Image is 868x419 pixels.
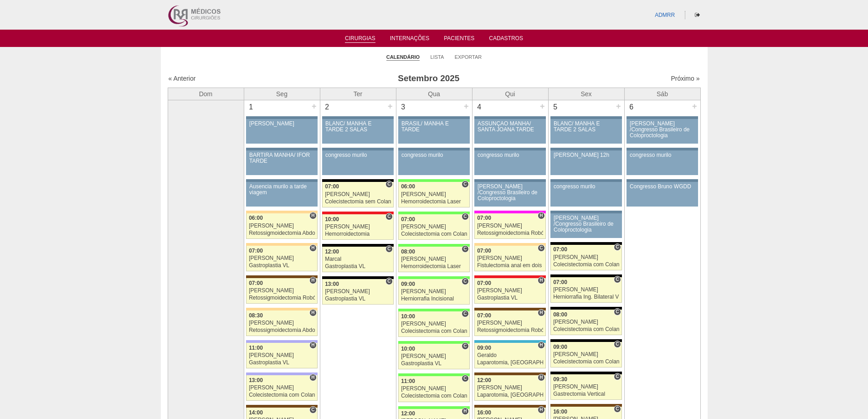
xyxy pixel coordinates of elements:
div: [PERSON_NAME] [401,191,467,197]
div: Hemorroidectomia [325,231,391,237]
div: [PERSON_NAME] [401,353,467,359]
div: Key: Bartira [246,211,317,213]
span: 07:00 [477,312,491,319]
div: Key: Santa Joana [474,308,545,310]
span: Hospital [538,374,544,381]
span: Consultório [614,341,621,348]
a: [PERSON_NAME] [246,119,317,144]
span: Hospital [309,244,316,252]
div: [PERSON_NAME] [401,289,467,295]
a: C 12:00 Marcal Gastroplastia VL [322,247,393,272]
div: Herniorrafia Incisional [401,296,467,302]
div: [PERSON_NAME] [249,385,315,391]
div: Key: Bartira [246,243,317,246]
div: BLANC/ MANHÃ E TARDE 2 SALAS [554,121,619,133]
div: Retossigmoidectomia Abdominal VL [249,230,315,236]
span: 07:00 [553,246,567,253]
div: Key: Bartira [246,308,317,310]
div: Key: Santa Joana [474,372,545,375]
div: BARTIRA MANHÃ/ IFOR TARDE [249,152,314,164]
a: Cirurgias [345,35,375,43]
div: [PERSON_NAME] [249,223,315,229]
div: + [691,100,699,112]
div: 1 [244,100,258,114]
div: congresso murilo [554,184,619,190]
span: 06:00 [401,183,415,190]
a: C 07:00 [PERSON_NAME] Colecistectomia com Colangiografia VL [550,245,621,270]
th: Sex [548,88,624,100]
a: Congresso Bruno WGDD [627,182,698,207]
div: 4 [473,100,487,114]
div: Key: Blanc [550,339,621,342]
a: BLANC/ MANHÃ E TARDE 2 SALAS [550,119,621,144]
th: Ter [320,88,396,100]
span: 16:00 [553,409,567,415]
div: 6 [625,100,639,114]
a: BRASIL/ MANHÃ E TARDE [398,119,469,144]
span: Consultório [614,276,621,283]
div: [PERSON_NAME] [553,287,619,293]
div: [PERSON_NAME] [401,224,467,230]
a: [PERSON_NAME] 12h [550,150,621,175]
span: Hospital [309,309,316,316]
div: Key: Aviso [550,148,621,150]
span: Hospital [462,408,468,415]
div: [PERSON_NAME] /Congresso Brasileiro de Coloproctologia [630,121,695,139]
span: Hospital [538,341,544,349]
a: [PERSON_NAME] /Congresso Brasileiro de Coloproctologia [474,182,545,207]
div: Gastroplastia VL [249,360,315,366]
div: Key: Aviso [550,179,621,182]
th: Seg [244,88,320,100]
a: « Anterior [169,75,196,82]
div: [PERSON_NAME] [401,321,467,327]
a: H 07:00 [PERSON_NAME] Gastroplastia VL [474,278,545,304]
div: Key: Blanc [550,242,621,245]
a: Calendário [386,54,420,61]
span: Consultório [614,308,621,316]
div: Key: Blanc [550,274,621,277]
span: 07:00 [249,280,263,286]
span: Hospital [538,277,544,284]
div: Key: Brasil [398,244,469,247]
div: Key: Aviso [474,148,545,150]
div: [PERSON_NAME] [249,288,315,294]
div: Key: Aviso [550,211,621,213]
div: Gastroplastia VL [477,295,543,301]
a: BARTIRA MANHÃ/ IFOR TARDE [246,150,317,175]
a: ADMRR [655,12,675,18]
div: [PERSON_NAME] [249,121,314,127]
div: Key: Blanc [322,244,393,247]
div: [PERSON_NAME] [553,254,619,260]
span: 07:00 [249,248,263,254]
span: Consultório [538,244,544,252]
span: Hospital [309,277,316,284]
div: Colecistectomia com Colangiografia VL [553,326,619,332]
div: Congresso Bruno WGDD [630,184,695,190]
span: Consultório [462,245,468,253]
div: Key: Blanc [550,372,621,374]
span: Hospital [538,309,544,316]
a: congresso murilo [398,150,469,175]
span: 10:00 [325,216,339,222]
div: Laparotomia, [GEOGRAPHIC_DATA], Drenagem, Bridas [477,392,543,398]
span: Consultório [614,243,621,251]
div: + [539,100,546,112]
span: 08:30 [249,312,263,319]
div: BRASIL/ MANHÃ E TARDE [401,121,467,133]
a: C 09:00 [PERSON_NAME] Colecistectomia com Colangiografia VL [550,342,621,367]
div: [PERSON_NAME] [249,352,315,358]
span: Consultório [462,278,468,285]
span: 12:00 [477,377,491,383]
div: Key: Brasil [398,373,469,376]
a: Cadastros [489,35,523,44]
a: congresso murilo [550,182,621,207]
div: congresso murilo [325,152,390,158]
span: 06:00 [249,215,263,221]
span: 16:00 [477,409,491,416]
span: 07:00 [477,248,491,254]
div: Key: Christóvão da Gama [246,340,317,343]
div: [PERSON_NAME] [249,255,315,261]
a: H 12:00 [PERSON_NAME] Laparotomia, [GEOGRAPHIC_DATA], Drenagem, Bridas [474,375,545,401]
div: [PERSON_NAME] [325,224,391,230]
div: [PERSON_NAME] [325,289,391,295]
